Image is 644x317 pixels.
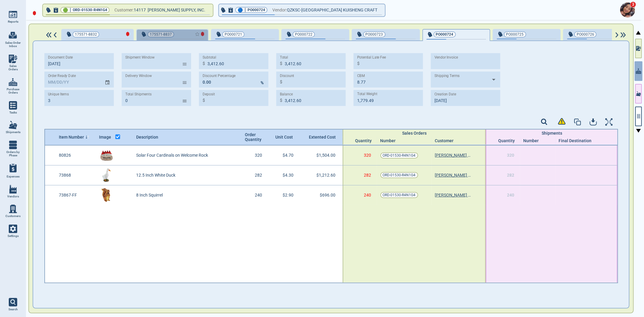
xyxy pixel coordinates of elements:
img: ArrowIcon [53,32,58,38]
img: menu_icon [9,225,17,233]
p: $ [280,79,282,85]
a: [PERSON_NAME] SUPPLY, INC. [435,193,471,197]
span: 🔵 [238,8,243,12]
input: MM/DD/YY [431,90,497,106]
span: 282 [364,173,371,178]
a: ORD-01530-R4N1G4 [380,152,418,158]
span: Search [8,308,18,311]
span: Number [524,138,539,143]
span: $2.90 [283,193,293,197]
span: PO000721 [225,31,242,37]
button: 🔵|PO000724Vendor:QZKSC-[GEOGRAPHIC_DATA] KUISHENG CRAFT [219,4,385,16]
span: | [70,7,71,13]
label: Total Shipments [125,92,152,97]
span: Sales Order Inbox [5,41,21,48]
label: Deposit [203,92,215,97]
span: Final Destination [559,138,592,143]
span: PO000724 [248,7,265,13]
span: Sales Orders [402,131,427,136]
input: MM/DD/YY [44,72,100,88]
p: $ [203,97,205,104]
label: Shipment Window [125,55,155,60]
label: Subtotal [203,55,216,60]
span: Customers [5,214,21,218]
img: menu_icon [9,185,17,194]
span: ORD-01530-R4N1G4 [383,152,416,158]
span: Total Customers: 1 [113,205,147,210]
span: 12.5 Inch White Duck [136,173,175,178]
span: 175571-8837 [150,31,172,37]
p: $ [280,97,282,104]
span: 282 [255,173,262,178]
img: menu_icon [9,101,17,110]
span: Sales Orders [5,64,21,71]
img: menu_icon [9,10,17,19]
span: | [245,7,246,13]
span: 14117 [134,6,148,14]
span: Orders by Phase [5,150,21,157]
p: $ [357,60,360,67]
label: Total Weight [357,92,377,96]
span: $4.30 [283,173,293,178]
span: Unit Cost [275,135,294,139]
img: LateIcon [201,32,204,36]
span: Settings [8,234,19,238]
button: 🟢|ORD-01530-R4N1G4Customer:14117 [PERSON_NAME] SUPPLY, INC. [43,4,213,16]
span: Description [136,135,158,139]
img: DoubleArrowIcon [45,32,53,38]
span: 282 [507,173,514,178]
span: 🟢 [63,8,68,12]
div: 73867-FF [56,185,96,205]
label: Unique Items [48,92,69,97]
img: Avatar [620,2,635,18]
span: Order Quantity [245,132,263,142]
span: Reports [8,20,18,24]
div: $1,212.60 [303,165,343,185]
span: Expenses [7,175,20,178]
span: Item Number [59,135,84,139]
img: menu_icon [9,121,17,129]
span: Quantity [498,138,517,143]
img: menu_icon [9,141,17,149]
label: Total [280,55,288,60]
button: Choose date [102,74,114,85]
img: DoubleArrowIcon [620,32,627,38]
img: LateIcon [126,32,130,36]
span: Number [380,138,396,143]
span: ORD-01530-R4N1G4 [383,192,416,198]
span: PO000726 [577,31,594,37]
img: menu_icon [9,78,17,86]
span: PO000723 [366,31,383,37]
span: QZKSC-[GEOGRAPHIC_DATA] KUISHENG CRAFT [287,6,377,14]
div: $696.00 [303,185,343,205]
span: Customer: [114,6,134,14]
span: Solar Four Cardinals on Welcome Rock [136,153,208,158]
a: ORD-01530-R4N1G4 [380,192,418,198]
span: 8 Inch Squirrel [136,193,163,197]
span: Extented Cost [309,135,334,139]
div: 80826 [56,146,96,165]
span: 3 [630,2,636,8]
span: 320 [507,153,514,158]
div: 73868 [56,165,96,185]
label: Discount [280,74,294,78]
p: % [261,80,264,86]
span: PO000722 [295,31,312,37]
span: ORD-01530-R4N1G4 [73,7,107,13]
div: $1,504.00 [303,146,343,165]
label: Order Ready Date [48,74,76,78]
a: [PERSON_NAME] SUPPLY, INC. [435,173,471,178]
label: CBM [357,74,365,78]
span: 320 [364,153,371,158]
span: 240 [364,193,371,197]
span: ORD-01530-R4N1G4 [383,172,416,178]
a: ORD-01530-R4N1G4 [380,172,418,178]
span: Customer [435,138,453,143]
span: Purchase Orders [5,88,21,94]
span: Shipments [6,130,21,134]
span: Vendors [7,195,19,198]
img: menu_icon [9,55,17,63]
a: [PERSON_NAME] SUPPLY, INC. [435,153,471,158]
span: Quantity [355,138,374,143]
span: Vendor: [272,6,287,14]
